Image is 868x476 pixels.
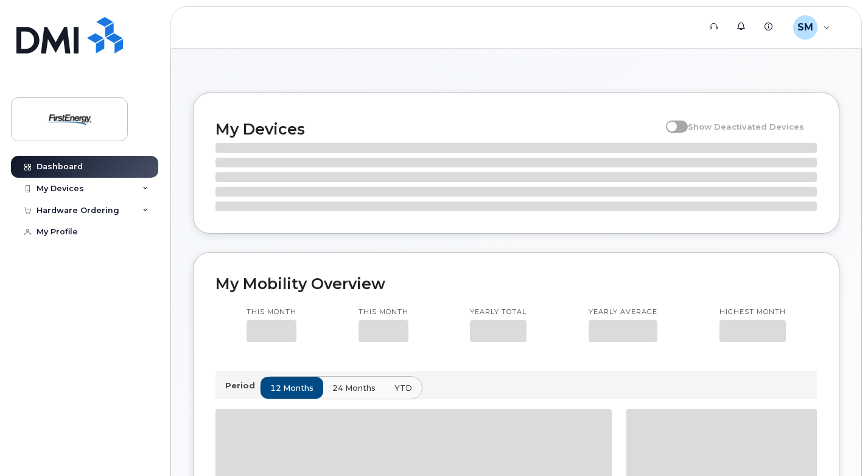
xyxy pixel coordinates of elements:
[225,380,260,391] p: Period
[688,122,804,131] span: Show Deactivated Devices
[247,307,296,317] p: This month
[719,307,786,317] p: Highest month
[470,307,527,317] p: Yearly total
[332,382,376,394] span: 24 months
[589,307,657,317] p: Yearly average
[215,120,660,138] h2: My Devices
[215,275,817,293] h2: My Mobility Overview
[666,115,676,125] input: Show Deactivated Devices
[359,307,408,317] p: This month
[394,382,412,394] span: YTD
